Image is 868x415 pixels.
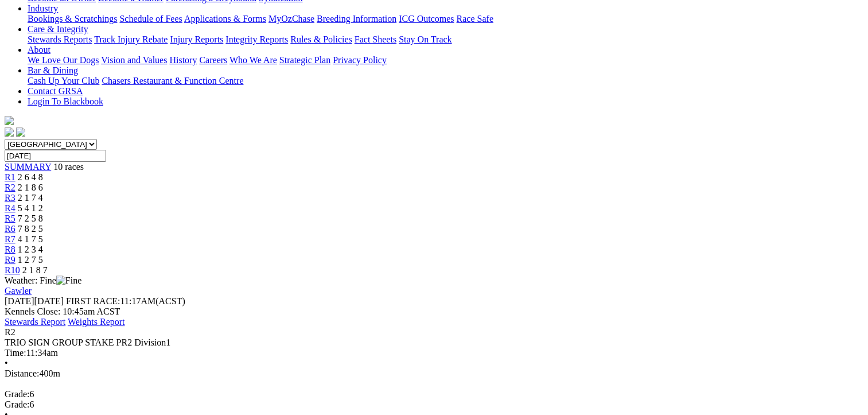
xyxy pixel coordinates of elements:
span: 11:17AM(ACST) [66,296,185,306]
span: 2 1 7 4 [18,193,43,203]
div: TRIO SIGN GROUP STAKE PR2 Division1 [5,338,863,348]
span: [DATE] [5,296,34,306]
a: Integrity Reports [225,34,288,44]
a: Strategic Plan [279,55,330,65]
a: Care & Integrity [28,24,88,34]
a: Who We Are [229,55,277,65]
span: 2 1 8 7 [22,265,48,275]
a: Fact Sheets [355,34,396,44]
span: Grade: [5,400,30,409]
span: 1 2 7 5 [18,255,43,265]
a: Weights Report [68,317,125,327]
span: R2 [5,327,15,337]
a: About [28,45,50,55]
a: Gawler [5,286,32,296]
a: Track Injury Rebate [94,34,168,44]
div: Industry [28,14,863,24]
span: 2 6 4 8 [18,172,43,182]
input: Select date [5,150,106,162]
a: R5 [5,214,15,223]
a: Breeding Information [317,14,396,24]
span: 10 races [53,162,84,172]
a: Schedule of Fees [119,14,182,24]
a: Cash Up Your Club [28,76,99,86]
span: 7 2 5 8 [18,214,43,223]
a: Chasers Restaurant & Function Centre [102,76,243,86]
span: [DATE] [5,296,64,306]
a: Rules & Policies [290,34,352,44]
div: 6 [5,400,863,410]
a: Vision and Values [101,55,167,65]
span: 7 8 2 5 [18,224,43,234]
span: Distance: [5,369,39,378]
div: 6 [5,389,863,400]
a: Stewards Reports [28,34,92,44]
a: We Love Our Dogs [28,55,99,65]
a: Privacy Policy [333,55,387,65]
a: Stewards Report [5,317,65,327]
a: Injury Reports [170,34,223,44]
span: 2 1 8 6 [18,183,43,192]
a: Careers [199,55,227,65]
div: Bar & Dining [28,76,863,86]
div: Care & Integrity [28,34,863,45]
a: R1 [5,172,15,182]
span: • [5,358,8,368]
img: facebook.svg [5,127,14,137]
a: ICG Outcomes [399,14,454,24]
a: Bar & Dining [28,65,78,75]
a: R6 [5,224,15,234]
span: Grade: [5,389,30,399]
a: MyOzChase [268,14,314,24]
a: History [169,55,197,65]
div: 400m [5,369,863,379]
a: Login To Blackbook [28,96,103,106]
div: Kennels Close: 10:45am ACST [5,307,863,317]
a: R8 [5,245,15,254]
div: 11:34am [5,348,863,358]
a: R4 [5,203,15,213]
span: 5 4 1 2 [18,203,43,213]
a: R3 [5,193,15,203]
a: SUMMARY [5,162,51,172]
a: Contact GRSA [28,86,83,96]
a: Stay On Track [399,34,451,44]
span: 4 1 7 5 [18,234,43,244]
a: Applications & Forms [184,14,266,24]
div: About [28,55,863,65]
img: Fine [56,276,81,286]
a: R7 [5,234,15,244]
img: twitter.svg [16,127,25,137]
img: logo-grsa-white.png [5,116,14,125]
a: Bookings & Scratchings [28,14,117,24]
a: R9 [5,255,15,265]
span: FIRST RACE: [66,296,120,306]
span: Weather: Fine [5,276,81,285]
a: Industry [28,3,58,13]
a: Race Safe [456,14,493,24]
a: R2 [5,183,15,192]
a: R10 [5,265,20,275]
span: 1 2 3 4 [18,245,43,254]
span: Time: [5,348,26,358]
